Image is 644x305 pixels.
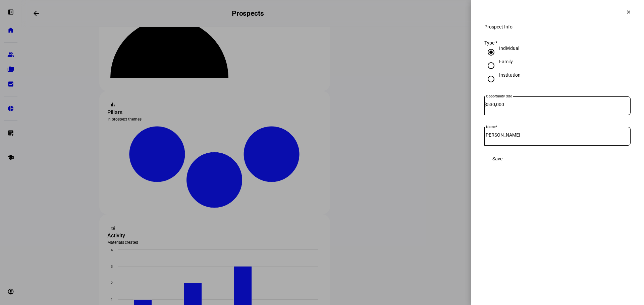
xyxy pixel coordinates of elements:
button: Save [484,152,511,165]
span: Save [492,156,502,161]
mat-icon: clear [626,9,632,15]
div: Family [499,59,513,64]
span: $ [484,102,487,107]
div: Individual [499,46,519,51]
div: Type * [484,40,631,46]
mat-label: Name [486,125,495,129]
div: Institution [499,72,521,78]
mat-label: Opportunity Size [486,94,512,98]
div: Prospect Info [484,24,631,29]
